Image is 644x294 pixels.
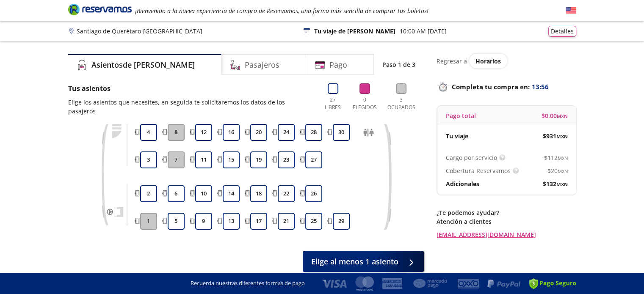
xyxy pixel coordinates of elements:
button: 6 [168,185,185,202]
small: MXN [558,168,568,174]
button: 28 [305,124,322,141]
h4: Pasajeros [245,59,279,71]
button: 30 [333,124,350,141]
button: 3 [140,151,157,168]
a: [EMAIL_ADDRESS][DOMAIN_NAME] [437,230,576,239]
p: Elige los asientos que necesites, en seguida te solicitaremos los datos de los pasajeros [68,98,313,115]
small: MXN [556,133,568,140]
button: 17 [250,213,267,230]
span: Horarios [475,57,501,65]
button: 5 [168,213,185,230]
p: Tus asientos [68,83,313,93]
i: Brand Logo [68,3,132,16]
p: Paso 1 de 3 [382,60,415,69]
span: Elige al menos 1 asiento [311,256,398,267]
a: Brand Logo [68,3,132,18]
button: 1 [140,213,157,230]
h4: Asientos de [PERSON_NAME] [91,59,195,71]
button: 26 [305,185,322,202]
p: Tu viaje [446,132,468,140]
p: 0 Elegidos [351,96,379,111]
small: MXN [558,155,568,161]
button: 10 [195,185,212,202]
div: Regresar a ver horarios [437,54,576,68]
span: 13:56 [532,82,549,92]
button: 2 [140,185,157,202]
p: Santiago de Querétaro - [GEOGRAPHIC_DATA] [77,27,202,36]
button: 4 [140,124,157,141]
button: 8 [168,124,185,141]
p: Cobertura Reservamos [446,166,511,175]
button: 19 [250,151,267,168]
p: 10:00 AM [DATE] [400,27,447,36]
p: 27 Libres [321,96,345,111]
button: 13 [223,213,240,230]
button: 11 [195,151,212,168]
button: 29 [333,213,350,230]
small: MXN [557,113,568,119]
span: $ 112 [544,153,568,162]
button: 9 [195,213,212,230]
p: Atención a clientes [437,217,576,226]
span: $ 931 [543,132,568,140]
p: Recuerda nuestras diferentes formas de pago [191,279,305,288]
p: Pago total [446,111,476,120]
button: 7 [168,151,185,168]
p: 3 Ocupados [385,96,417,111]
button: 12 [195,124,212,141]
h4: Pago [329,59,347,71]
p: Cargo por servicio [446,153,497,162]
button: 23 [278,151,295,168]
p: Regresar a [437,57,467,66]
p: Tu viaje de [PERSON_NAME] [314,27,395,36]
button: 20 [250,124,267,141]
button: 25 [305,213,322,230]
span: $ 20 [547,166,568,175]
button: Elige al menos 1 asiento [303,251,424,272]
button: 24 [278,124,295,141]
p: ¿Te podemos ayudar? [437,208,576,217]
small: MXN [556,181,568,187]
button: Detalles [548,26,576,37]
button: English [566,5,576,16]
em: ¡Bienvenido a la nueva experiencia de compra de Reservamos, una forma más sencilla de comprar tus... [135,7,428,15]
button: 22 [278,185,295,202]
span: $ 0.00 [542,111,568,120]
button: 21 [278,213,295,230]
button: 16 [223,124,240,141]
span: $ 132 [543,179,568,188]
button: 18 [250,185,267,202]
button: 27 [305,151,322,168]
button: 15 [223,151,240,168]
button: 14 [223,185,240,202]
p: Completa tu compra en : [437,81,576,93]
p: Adicionales [446,179,479,188]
